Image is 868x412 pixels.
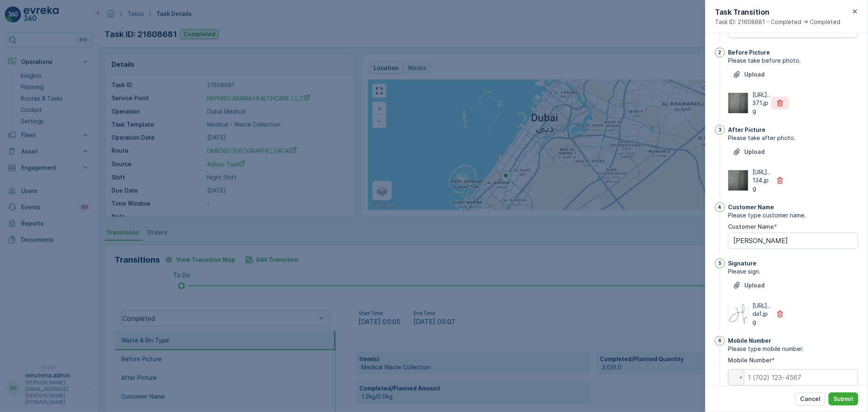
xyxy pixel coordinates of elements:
[728,223,774,230] label: Customer Name
[800,395,820,403] p: Cancel
[744,281,765,289] p: Upload
[728,134,858,142] span: Please take after photo.
[715,48,725,57] div: 2
[728,57,858,65] span: Please take before photo.
[728,48,770,57] p: Before Picture
[752,91,771,115] p: [URL]..371.jpg
[715,202,725,212] div: 4
[715,259,725,268] div: 5
[728,170,748,191] img: Media Preview
[728,203,774,211] p: Customer Name
[728,304,748,324] img: Media Preview
[728,369,858,386] input: 1 (702) 123-4567
[715,336,725,346] div: 6
[728,145,770,158] button: Upload File
[795,392,825,405] button: Cancel
[728,279,770,292] button: Upload File
[728,345,858,353] span: Please type mobile number.
[752,302,771,326] p: [URL]..da1.jpg
[715,7,840,18] p: Task Transition
[728,357,772,364] label: Mobile Number
[833,395,853,403] p: Submit
[728,93,748,113] img: Media Preview
[728,267,858,276] span: Please sign.
[728,259,756,267] p: Signature
[728,337,771,345] p: Mobile Number
[728,211,858,219] span: Please type customer name.
[744,70,765,79] p: Upload
[728,126,765,134] p: After Picture
[728,68,770,81] button: Upload File
[829,392,858,405] button: Submit
[715,18,840,26] span: Task ID: 21608681 - Completed -> Completed
[715,125,725,135] div: 3
[752,168,771,193] p: [URL]..134.jpg
[744,148,765,156] p: Upload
